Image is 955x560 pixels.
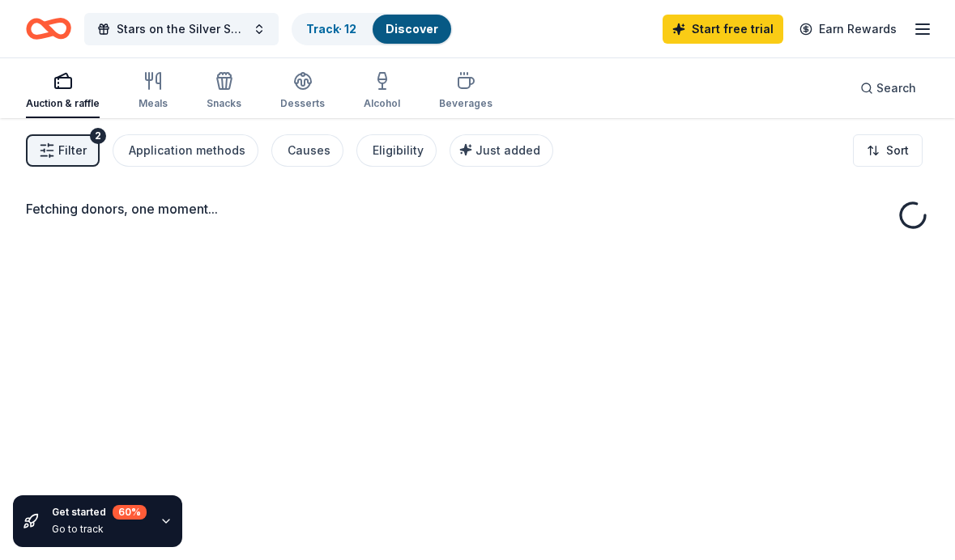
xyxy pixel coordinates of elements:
[207,97,241,110] div: Snacks
[373,141,424,160] div: Eligibility
[52,523,147,536] div: Go to track
[280,97,325,110] div: Desserts
[207,65,241,118] button: Snacks
[364,65,400,118] button: Alcohol
[386,22,438,36] a: Discover
[450,134,553,167] button: Just added
[439,97,492,110] div: Beverages
[52,505,147,520] div: Get started
[475,143,540,157] span: Just added
[84,13,279,45] button: Stars on the Silver Screen
[853,134,923,167] button: Sort
[26,199,929,218] div: Fetching donors, one moment...
[139,65,168,118] button: Meals
[26,65,100,118] button: Auction & raffle
[113,505,147,520] div: 60 %
[271,134,343,167] button: Causes
[280,65,325,118] button: Desserts
[26,97,100,110] div: Auction & raffle
[26,10,71,48] a: Home
[113,134,258,167] button: Application methods
[288,141,330,160] div: Causes
[292,13,453,45] button: Track· 12Discover
[58,141,87,160] span: Filter
[306,22,356,36] a: Track· 12
[364,97,400,110] div: Alcohol
[129,141,245,160] div: Application methods
[439,65,492,118] button: Beverages
[790,15,906,44] a: Earn Rewards
[356,134,437,167] button: Eligibility
[26,134,100,167] button: Filter2
[117,19,246,39] span: Stars on the Silver Screen
[663,15,783,44] a: Start free trial
[90,128,106,144] div: 2
[139,97,168,110] div: Meals
[886,141,909,160] span: Sort
[847,72,929,104] button: Search
[876,78,916,98] span: Search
